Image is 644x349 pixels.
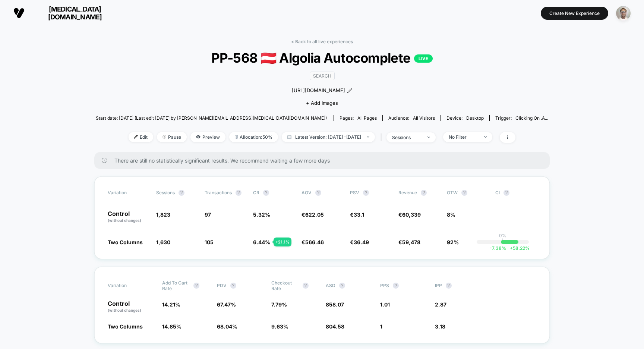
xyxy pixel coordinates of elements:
button: ? [461,190,467,196]
button: ? [230,283,236,289]
p: Control [108,301,155,313]
span: + [510,245,513,251]
span: 1 [380,323,382,330]
div: Audience: [388,115,435,121]
span: all pages [357,115,377,121]
button: [MEDICAL_DATA][DOMAIN_NAME] [11,5,122,21]
span: IPP [435,283,442,288]
button: ? [421,190,427,196]
span: [URL][DOMAIN_NAME] [292,87,345,94]
span: Two Columns [108,239,143,245]
span: AOV [302,190,312,195]
p: LIVE [414,54,433,63]
button: ? [315,190,321,196]
img: end [162,135,166,139]
span: 566.46 [305,239,324,245]
span: Variation [108,280,149,291]
button: ? [503,190,509,196]
span: [MEDICAL_DATA][DOMAIN_NAME] [30,5,120,21]
button: Create New Experience [541,7,608,20]
span: 1,823 [156,211,170,218]
span: Variation [108,190,149,196]
span: SEARCH [310,72,335,80]
button: ? [179,190,184,196]
span: CR [253,190,259,195]
span: There are still no statistically significant results. We recommend waiting a few more days [114,157,535,164]
button: ? [193,283,199,289]
span: € [302,211,324,218]
span: 6.44 % [253,239,270,245]
span: Clicking on .a... [515,115,548,121]
span: Sessions [156,190,175,195]
span: Allocation: 50% [229,132,278,142]
div: No Filter [449,134,479,140]
span: (without changes) [108,308,141,312]
p: | [502,238,503,244]
div: + 21.1 % [274,238,291,246]
span: Latest Version: [DATE] - [DATE] [282,132,375,142]
span: --- [495,213,536,223]
span: Pause [157,132,187,142]
img: edit [134,135,138,139]
span: Edit [129,132,153,142]
span: 7.79 % [271,301,287,308]
span: 59,478 [402,239,420,245]
button: ? [303,283,309,289]
span: 2.87 [435,301,446,308]
span: 5.32 % [253,211,270,218]
button: ? [446,283,452,289]
img: end [427,136,430,138]
img: calendar [287,135,291,139]
span: 33.1 [354,211,364,218]
span: € [398,239,420,245]
span: -7.38 % [490,245,506,251]
span: Preview [190,132,225,142]
span: PPS [380,283,389,288]
div: Pages: [340,115,377,121]
span: PSV [350,190,359,195]
span: 9.63 % [271,323,288,330]
span: 804.58 [326,323,344,330]
span: CI [495,190,536,196]
span: 36.49 [354,239,369,245]
div: sessions [392,135,422,140]
span: 622.05 [305,211,324,218]
span: € [398,211,421,218]
p: 0% [499,233,506,238]
span: desktop [466,115,484,121]
span: ASD [326,283,335,288]
span: + Add Images [306,100,338,106]
span: 60,339 [402,211,421,218]
span: 1,630 [156,239,170,245]
span: 105 [205,239,214,245]
span: 8% [447,211,455,218]
img: end [367,136,369,138]
span: € [302,239,324,245]
span: Start date: [DATE] (Last edit [DATE] by [PERSON_NAME][EMAIL_ADDRESS][MEDICAL_DATA][DOMAIN_NAME]) [96,115,327,121]
span: 3.18 [435,323,445,330]
button: ? [236,190,241,196]
button: ? [263,190,269,196]
div: Trigger: [495,115,548,121]
span: 68.04 % [217,323,237,330]
span: 14.21 % [162,301,180,308]
span: 97 [205,211,211,218]
span: | [379,132,386,143]
span: PP-568 🇦🇹 Algolia Autocomplete [119,50,525,66]
button: ? [363,190,369,196]
button: ppic [614,6,633,21]
p: Control [108,211,149,223]
img: rebalance [235,135,238,139]
span: PDV [217,283,227,288]
span: 14.85 % [162,323,181,330]
span: € [350,239,369,245]
span: 1.01 [380,301,390,308]
span: Revenue [398,190,417,195]
span: (without changes) [108,218,141,223]
img: end [484,136,487,138]
span: Device: [441,115,489,121]
span: 92% [447,239,459,245]
span: Transactions [205,190,232,195]
span: 58.22 % [506,245,530,251]
span: Two Columns [108,323,143,330]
